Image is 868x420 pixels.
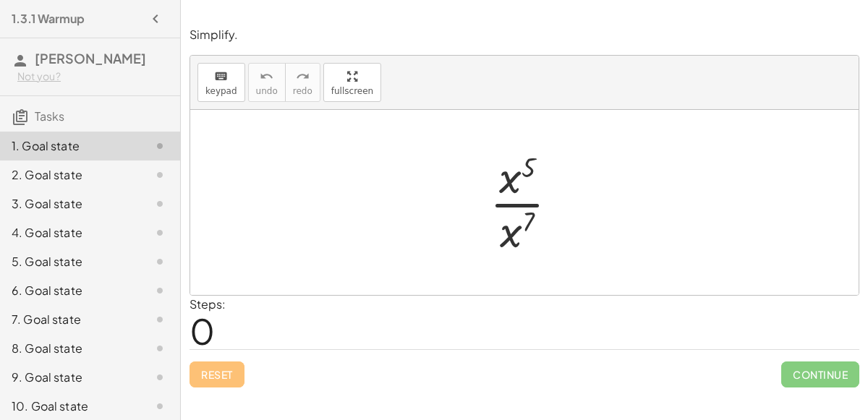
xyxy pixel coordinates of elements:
[190,296,226,312] label: Steps:
[248,63,286,102] button: undoundo
[12,253,128,270] div: 5. Goal state
[151,195,169,213] i: Task not started.
[12,398,128,415] div: 10. Goal state
[35,50,146,67] span: [PERSON_NAME]
[256,86,278,96] span: undo
[12,311,128,328] div: 7. Goal state
[12,340,128,357] div: 8. Goal state
[285,63,320,102] button: redoredo
[12,369,128,386] div: 9. Goal state
[293,86,312,96] span: redo
[17,69,169,84] div: Not you?
[151,137,169,155] i: Task not started.
[205,86,237,96] span: keypad
[35,108,64,124] span: Tasks
[12,10,85,27] h4: 1.3.1 Warmup
[12,166,128,184] div: 2. Goal state
[151,253,169,270] i: Task not started.
[151,282,169,299] i: Task not started.
[331,86,373,96] span: fullscreen
[12,137,128,155] div: 1. Goal state
[151,369,169,386] i: Task not started.
[190,27,859,43] p: Simplify.
[151,398,169,415] i: Task not started.
[151,311,169,328] i: Task not started.
[151,224,169,241] i: Task not started.
[190,309,215,353] span: 0
[323,63,381,102] button: fullscreen
[296,68,310,85] i: redo
[260,68,273,85] i: undo
[151,340,169,357] i: Task not started.
[214,68,228,85] i: keyboard
[12,195,128,213] div: 3. Goal state
[151,166,169,184] i: Task not started.
[12,224,128,241] div: 4. Goal state
[12,282,128,299] div: 6. Goal state
[197,63,245,102] button: keyboardkeypad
